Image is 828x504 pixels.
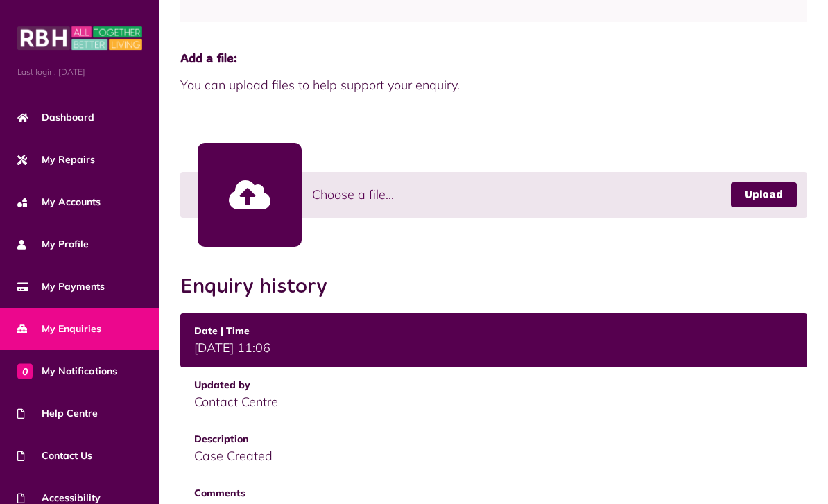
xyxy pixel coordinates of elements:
span: My Enquiries [17,322,101,336]
span: Dashboard [17,110,94,125]
div: [DATE] 11:06 [194,338,793,357]
span: You can upload files to help support your enquiry. [180,76,807,94]
img: MyRBH [17,24,142,52]
span: My Accounts [17,195,101,209]
span: 0 [17,363,33,379]
a: Upload [731,182,797,207]
div: Contact Centre [194,392,793,411]
div: Case Created [194,446,793,465]
h2: Enquiry history [180,275,807,299]
span: Contact Us [17,449,92,463]
span: My Notifications [17,364,117,379]
span: Add a file: [180,50,807,69]
span: Help Centre [17,406,98,421]
span: My Repairs [17,153,95,167]
span: My Payments [17,279,105,294]
span: My Profile [17,237,89,252]
span: Last login: [DATE] [17,66,142,78]
span: Choose a file... [312,185,394,204]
